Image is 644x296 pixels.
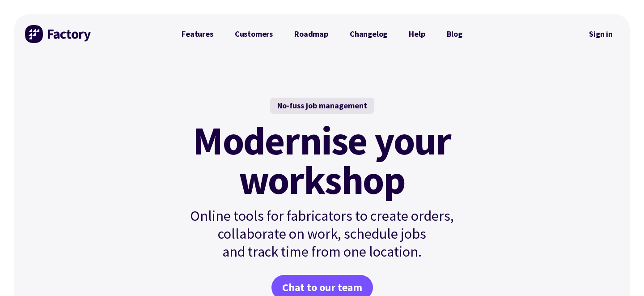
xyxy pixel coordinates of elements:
div: No-fuss job management [270,98,374,114]
iframe: Chat Widget [599,253,644,296]
a: Roadmap [284,25,339,43]
a: Sign in [583,24,619,44]
mark: Modernise your workshop [193,121,451,200]
p: Online tools for fabricators to create orders, collaborate on work, schedule jobs and track time ... [171,207,473,261]
a: Blog [436,25,473,43]
a: Changelog [339,25,398,43]
nav: Secondary Navigation [583,24,619,44]
a: Customers [224,25,284,43]
a: Help [398,25,436,43]
img: Factory [25,25,92,43]
a: Features [171,25,224,43]
nav: Primary Navigation [171,25,473,43]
